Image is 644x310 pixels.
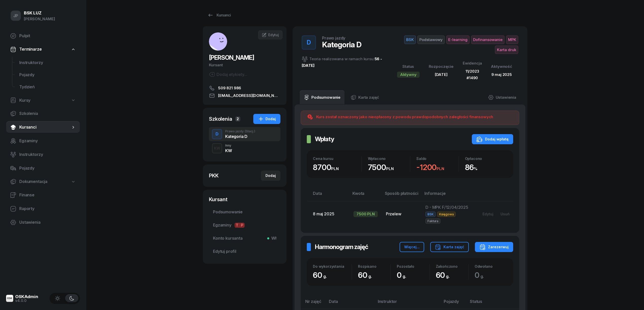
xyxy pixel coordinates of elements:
[240,223,245,228] span: P
[491,71,512,78] div: 9 maj 2025
[323,274,327,279] small: g.
[368,163,410,172] div: 7500
[479,244,509,250] div: Zarezerwuj
[19,124,71,131] span: Kursanci
[403,274,406,279] small: g.
[475,264,507,268] div: Odwołano
[435,72,448,77] span: [DATE]
[397,271,429,280] div: 0
[446,274,450,279] small: g.
[313,156,362,161] div: Cena kursu
[484,90,520,105] a: Ustawienia
[209,93,280,99] a: [EMAIL_ADDRESS][DOMAIN_NAME]
[6,135,80,147] a: Egzaminy
[476,136,509,142] div: Dodaj wpłatę
[261,171,280,181] button: Dodaj
[472,134,513,144] button: Dodaj wpłatę
[225,144,232,147] div: Inny
[465,156,507,161] div: Opłacono
[213,222,276,229] span: Egzaminy
[358,264,390,268] div: Rozpisano
[209,245,280,258] a: Edytuj profil
[446,35,470,44] span: E-learning
[209,62,280,68] div: Kursant
[207,12,231,18] div: Kursanci
[15,57,80,69] a: Instruktorzy
[302,56,385,69] div: Teoria realizowana w ramach kursu:
[347,90,383,105] a: Karta zajęć
[313,163,362,172] div: 8700
[6,44,80,55] a: Terminarze
[437,212,456,217] span: Księgowa
[404,244,420,250] div: Więcej...
[436,264,468,268] div: Zakończono
[429,63,454,70] div: Rozpoczęcie
[416,156,459,161] div: Saldo
[300,90,345,105] a: Podsumowanie
[326,298,374,309] th: Data
[322,40,361,49] div: Kategoria D
[225,149,232,153] div: KW
[391,35,518,54] button: BSKPodstawowyE-learningDofinansowanieMPKKarta druk
[368,274,372,279] small: g.
[305,37,313,48] div: D
[6,295,13,302] img: logo-xs@2x.png
[349,190,382,201] th: Kwota
[475,271,487,280] span: 0
[13,14,19,18] span: JP
[209,71,247,77] button: Dodaj etykiety...
[19,33,76,39] span: Pulpit
[19,97,30,104] span: Kursy
[209,172,219,179] div: PKK
[265,173,276,179] div: Dodaj
[313,211,334,216] span: 8 maj 2025
[475,242,513,252] button: Zarezerwuj
[268,33,279,37] span: Edytuj
[6,216,80,229] a: Ustawienia
[479,210,497,218] button: Edytuj
[441,298,467,309] th: Pojazdy
[463,60,482,67] div: Ewidencja
[400,242,424,252] button: Więcej...
[213,235,276,242] span: Konto kursanta
[358,271,374,280] span: 60
[209,219,280,231] a: EgzaminyTP
[269,235,276,242] span: Wł
[24,16,55,22] div: [PERSON_NAME]
[397,63,420,70] div: Status
[6,30,80,42] a: Pulpit
[375,298,441,309] th: Instruktor
[307,190,349,201] th: Data
[212,129,222,139] button: D
[24,11,55,15] div: BSK LUZ
[253,114,280,124] button: Dodaj
[322,36,345,40] div: Prawo jazdy
[209,196,280,203] div: Kursant
[471,35,505,44] span: Dofinansowanie
[15,295,38,299] div: OSKAdmin
[19,72,76,78] span: Pojazdy
[368,156,410,161] div: Wpłacono
[15,299,38,302] div: v4.0.0
[302,56,382,68] a: 56 - [DATE]
[209,115,232,122] div: Szkolenia
[474,166,477,171] small: %
[15,81,80,93] a: Tydzień
[258,30,282,39] a: Edytuj
[19,192,76,198] span: Finanse
[430,242,469,252] button: Karta zajęć
[302,35,316,50] button: D
[495,46,518,54] span: Karta druk
[6,162,80,174] a: Pojazdy
[235,116,240,121] span: 2
[301,298,326,309] th: Nr zajęć
[404,35,416,44] span: BSK
[6,121,80,133] a: Kursanci
[331,166,339,171] small: PLN
[497,210,513,218] button: Usuń
[491,63,512,70] div: Aktywność
[386,166,394,171] small: PLN
[209,206,280,218] a: Podsumowanie
[6,95,80,106] a: Kursy
[500,212,510,216] div: Usuń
